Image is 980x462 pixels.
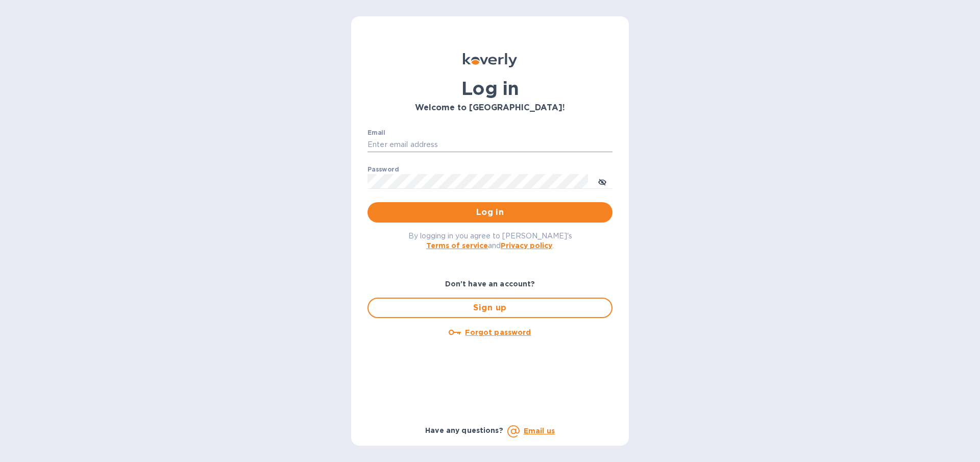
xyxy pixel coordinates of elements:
[367,78,612,99] h1: Log in
[501,241,552,250] a: Privacy policy
[408,232,572,250] span: By logging in you agree to [PERSON_NAME]'s and .
[367,202,612,223] button: Log in
[367,166,399,173] label: Password
[465,328,531,336] u: Forgot password
[445,280,535,288] b: Don't have an account?
[376,206,604,218] span: Log in
[425,426,503,434] b: Have any questions?
[367,298,612,318] button: Sign up
[592,171,612,191] button: toggle password visibility
[367,137,612,153] input: Enter email address
[463,53,517,67] img: Koverly
[524,427,555,435] a: Email us
[367,130,385,136] label: Email
[426,241,488,250] a: Terms of service
[377,302,603,314] span: Sign up
[367,103,612,113] h3: Welcome to [GEOGRAPHIC_DATA]!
